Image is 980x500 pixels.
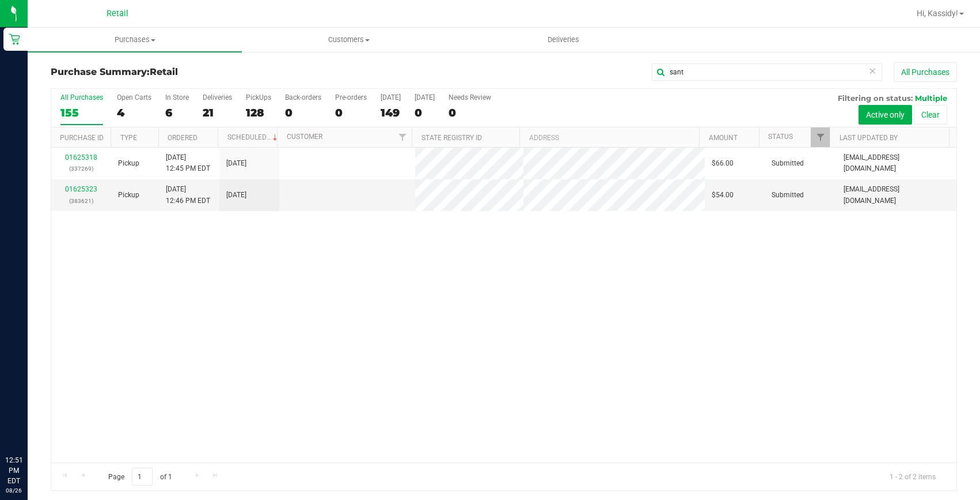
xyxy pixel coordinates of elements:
[421,134,482,142] a: State Registry ID
[165,106,189,119] div: 6
[880,468,945,485] span: 1 - 2 of 2 items
[65,185,97,193] a: 01625323
[98,468,181,486] span: Page of 1
[844,152,949,174] span: [EMAIL_ADDRESS][DOMAIN_NAME]
[60,93,103,101] div: All Purchases
[381,93,401,101] div: [DATE]
[51,67,353,77] h3: Purchase Summary:
[712,158,734,169] span: $66.00
[335,106,367,119] div: 0
[772,158,804,169] span: Submitted
[415,93,435,101] div: [DATE]
[9,33,20,45] inline-svg: Retail
[712,190,734,201] span: $54.00
[456,28,670,52] a: Deliveries
[772,190,804,201] span: Submitted
[117,93,151,101] div: Open Carts
[150,66,178,77] span: Retail
[120,134,137,142] a: Type
[287,133,322,141] a: Customer
[60,134,104,142] a: Purchase ID
[226,158,246,169] span: [DATE]
[844,184,949,206] span: [EMAIL_ADDRESS][DOMAIN_NAME]
[117,106,151,119] div: 4
[868,63,876,78] span: Clear
[915,93,947,103] span: Multiple
[28,35,242,45] span: Purchases
[652,63,882,81] input: Search Purchase ID, Original ID, State Registry ID or Customer Name...
[246,93,271,101] div: PickUps
[811,127,830,147] a: Filter
[5,486,22,495] p: 08/26
[285,106,321,119] div: 0
[335,93,367,101] div: Pre-orders
[58,196,104,206] p: (383621)
[203,106,232,119] div: 21
[709,134,738,142] a: Amount
[532,35,595,45] span: Deliveries
[5,455,22,486] p: 12:51 PM EDT
[118,190,139,201] span: Pickup
[242,28,456,52] a: Customers
[449,93,491,101] div: Needs Review
[168,134,197,142] a: Ordered
[393,127,412,147] a: Filter
[28,28,242,52] a: Purchases
[519,127,699,148] th: Address
[242,35,455,45] span: Customers
[166,152,210,174] span: [DATE] 12:45 PM EDT
[840,134,898,142] a: Last Updated By
[381,106,401,119] div: 149
[58,163,104,174] p: (337269)
[415,106,435,119] div: 0
[226,190,246,201] span: [DATE]
[859,105,912,125] button: Active only
[768,133,793,141] a: Status
[285,93,321,101] div: Back-orders
[118,158,139,169] span: Pickup
[65,153,97,161] a: 01625318
[165,93,189,101] div: In Store
[246,106,271,119] div: 128
[166,184,210,206] span: [DATE] 12:46 PM EDT
[203,93,232,101] div: Deliveries
[60,106,103,119] div: 155
[107,9,128,18] span: Retail
[914,105,947,125] button: Clear
[838,93,913,103] span: Filtering on status:
[132,468,153,486] input: 1
[917,9,958,18] span: Hi, Kassidy!
[227,133,280,141] a: Scheduled
[894,62,957,82] button: All Purchases
[449,106,491,119] div: 0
